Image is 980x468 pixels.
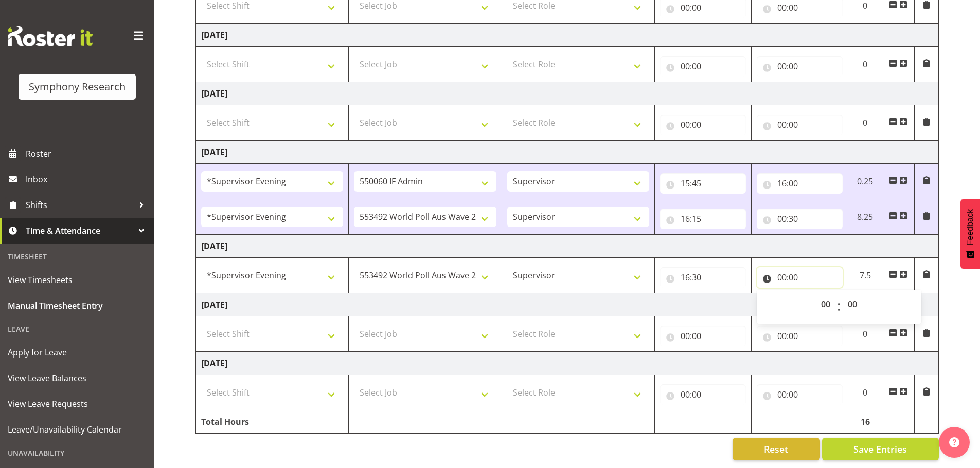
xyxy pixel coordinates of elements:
[26,223,134,238] span: Time & Attendance
[3,391,152,417] a: View Leave Requests
[196,352,939,375] td: [DATE]
[29,79,126,95] div: Symphony Research
[848,316,882,352] td: 0
[660,384,746,405] input: Click to select...
[757,326,843,346] input: Click to select...
[764,442,788,456] span: Reset
[660,209,746,229] input: Click to select...
[8,26,93,46] img: Rosterit website logo
[196,293,939,316] td: [DATE]
[8,422,147,437] span: Leave/Unavailability Calendar
[848,258,882,293] td: 7.5
[757,209,843,229] input: Click to select...
[8,272,147,288] span: View Timesheets
[853,442,907,456] span: Save Entries
[966,209,975,245] span: Feedback
[8,370,147,386] span: View Leave Balances
[3,365,152,391] a: View Leave Balances
[3,319,152,340] div: Leave
[3,293,152,319] a: Manual Timesheet Entry
[837,294,841,320] span: :
[848,105,882,141] td: 0
[660,326,746,346] input: Click to select...
[196,235,939,258] td: [DATE]
[848,164,882,199] td: 0.25
[8,298,147,313] span: Manual Timesheet Entry
[196,410,349,434] td: Total Hours
[8,345,147,360] span: Apply for Leave
[757,267,843,288] input: Click to select...
[733,438,820,460] button: Reset
[196,24,939,47] td: [DATE]
[660,56,746,77] input: Click to select...
[660,115,746,135] input: Click to select...
[3,340,152,365] a: Apply for Leave
[949,437,959,447] img: help-xxl-2.png
[3,417,152,442] a: Leave/Unavailability Calendar
[757,173,843,194] input: Click to select...
[848,47,882,82] td: 0
[822,438,939,460] button: Save Entries
[3,246,152,267] div: Timesheet
[3,442,152,463] div: Unavailability
[8,396,147,411] span: View Leave Requests
[757,115,843,135] input: Click to select...
[848,199,882,235] td: 8.25
[26,172,149,187] span: Inbox
[26,197,134,213] span: Shifts
[848,375,882,410] td: 0
[196,82,939,105] td: [DATE]
[757,384,843,405] input: Click to select...
[26,146,149,161] span: Roster
[660,267,746,288] input: Click to select...
[960,199,980,269] button: Feedback - Show survey
[3,267,152,293] a: View Timesheets
[848,410,882,434] td: 16
[196,141,939,164] td: [DATE]
[660,173,746,194] input: Click to select...
[757,56,843,77] input: Click to select...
